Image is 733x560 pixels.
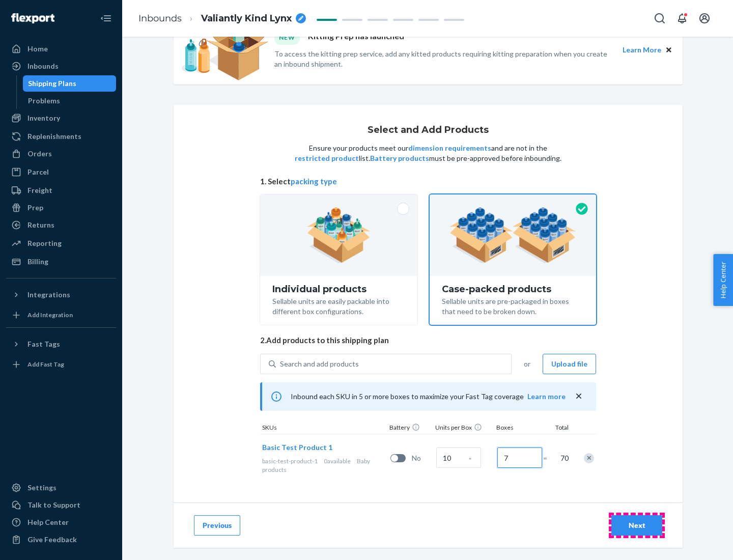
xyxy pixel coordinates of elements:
[27,185,52,195] div: Freight
[23,93,117,109] a: Problems
[27,113,60,123] div: Inventory
[27,339,60,349] div: Fast Tags
[272,294,405,317] div: Sellable units are easily packable into different box configurations.
[6,41,116,57] a: Home
[623,44,661,55] button: Learn More
[6,235,116,251] a: Reporting
[442,284,584,294] div: Case-packed products
[6,287,116,303] button: Integrations
[260,176,596,187] span: 1. Select
[387,423,433,434] div: Battery
[96,8,116,29] button: Close Navigation
[27,257,48,267] div: Billing
[6,531,116,548] button: Give Feedback
[6,146,116,162] a: Orders
[584,453,594,463] div: Remove Item
[620,520,654,530] div: Next
[6,200,116,216] a: Prep
[260,335,596,346] span: 2. Add products to this shipping plan
[291,176,337,187] button: packing type
[28,96,60,106] div: Problems
[27,500,80,510] div: Talk to Support
[130,4,314,34] ol: breadcrumbs
[27,61,59,71] div: Inbounds
[27,360,64,369] div: Add Fast Tag
[27,311,73,319] div: Add Integration
[6,128,116,145] a: Replenishments
[558,453,569,463] span: 70
[694,8,715,29] button: Open account menu
[6,164,116,180] a: Parcel
[262,457,386,474] div: Baby products
[408,143,491,153] button: dimension requirements
[497,447,542,468] input: Number of boxes
[262,442,332,453] button: Basic Test Product 1
[6,480,116,496] a: Settings
[713,254,733,306] button: Help Center
[370,153,429,163] button: Battery products
[650,8,670,29] button: Open Search Box
[280,359,359,369] div: Search and add products
[436,447,481,468] input: Case Quantity
[260,423,387,434] div: SKUs
[27,44,48,54] div: Home
[527,391,566,402] button: Learn more
[262,457,318,465] span: basic-test-product-1
[611,515,662,536] button: Next
[11,13,54,23] img: Flexport logo
[27,131,81,142] div: Replenishments
[201,12,292,25] span: Valiantly Kind Lynx
[272,284,405,294] div: Individual products
[27,290,70,300] div: Integrations
[449,207,576,263] img: case-pack.59cecea509d18c883b923b81aeac6d0b.png
[274,49,613,69] p: To access the kitting prep service, add any kitted products requiring kitting preparation when yo...
[260,382,596,411] div: Inbound each SKU in 5 or more boxes to maximize your Fast Tag coverage
[27,203,43,213] div: Prep
[27,535,77,545] div: Give Feedback
[262,443,332,452] span: Basic Test Product 1
[494,423,545,434] div: Boxes
[412,453,432,463] span: No
[138,13,182,24] a: Inbounds
[6,182,116,199] a: Freight
[543,453,553,463] span: =
[295,153,359,163] button: restricted product
[28,78,76,89] div: Shipping Plans
[672,8,692,29] button: Open notifications
[6,336,116,352] button: Fast Tags
[274,31,300,44] div: NEW
[194,515,240,536] button: Previous
[27,483,57,493] div: Settings
[442,294,584,317] div: Sellable units are pre-packaged in boxes that need to be broken down.
[543,354,596,374] button: Upload file
[433,423,494,434] div: Units per Box
[27,238,62,248] div: Reporting
[294,143,562,163] p: Ensure your products meet our and are not in the list. must be pre-approved before inbounding.
[6,514,116,530] a: Help Center
[308,31,404,44] p: Kitting Prep has launched
[545,423,571,434] div: Total
[27,517,69,527] div: Help Center
[27,220,54,230] div: Returns
[6,497,116,513] a: Talk to Support
[27,167,49,177] div: Parcel
[574,391,584,402] button: close
[368,125,489,135] h1: Select and Add Products
[307,207,371,263] img: individual-pack.facf35554cb0f1810c75b2bd6df2d64e.png
[663,44,674,55] button: Close
[6,58,116,74] a: Inbounds
[6,110,116,126] a: Inventory
[6,356,116,373] a: Add Fast Tag
[6,307,116,323] a: Add Integration
[524,359,530,369] span: or
[324,457,351,465] span: 0 available
[23,75,117,92] a: Shipping Plans
[6,254,116,270] a: Billing
[6,217,116,233] a: Returns
[27,149,52,159] div: Orders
